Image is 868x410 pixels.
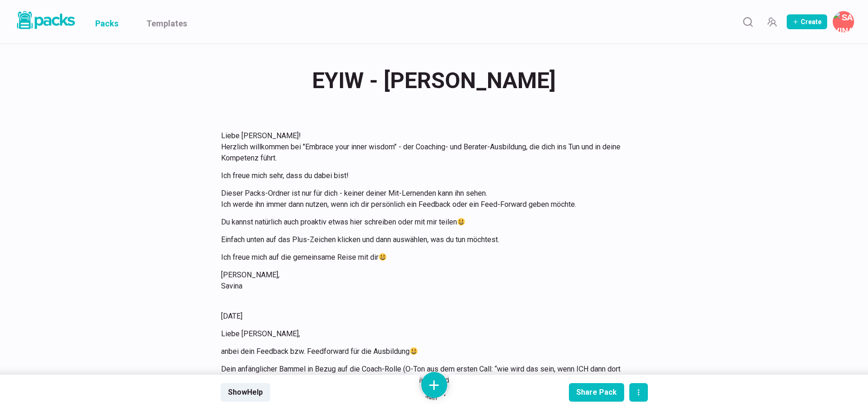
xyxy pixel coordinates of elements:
button: Search [738,13,757,31]
p: Liebe [PERSON_NAME], [221,328,636,340]
button: Share Pack [569,383,624,402]
p: Einfach unten auf das Plus-Zeichen klicken und dann auswählen, was du tun möchtest. [221,234,636,245]
p: Du kannst natürlich auch proaktiv etwas hier schreiben oder mit mir teilen [221,217,636,228]
button: Create Pack [787,14,827,29]
div: Share Pack [576,388,617,397]
button: ShowHelp [221,383,270,402]
p: [PERSON_NAME], Savina [221,269,636,292]
span: EYIW - [PERSON_NAME] [312,63,556,99]
button: actions [629,383,648,402]
p: Ich freue mich auf die gemeinsame Reise mit dir [221,252,636,263]
a: Packs logo [14,9,77,34]
p: anbei dein Feedback bzw. Feedforward für die Ausbildung [221,346,636,357]
img: 😃 [379,253,386,261]
img: Packs logo [14,9,77,31]
img: 😃 [457,218,465,225]
p: Dieser Packs-Ordner ist nur für dich - keiner deiner Mit-Lernenden kann ihn sehen. Ich werde ihn ... [221,188,636,210]
button: Manage Team Invites [763,13,781,31]
p: [DATE] [221,311,636,322]
p: Dein anfänglicher Bammel in Bezug auf die Coach-Rolle (O-Ton aus dem ersten Call: “wie wird das s... [221,364,636,386]
p: Ich freue mich sehr, dass du dabei bist! [221,170,636,181]
p: Liebe [PERSON_NAME]! Herzlich willkommen bei "Embrace your inner wisdom" - der Coaching- und Bera... [221,130,636,164]
button: Savina Tilmann [833,11,854,32]
img: 😃 [410,347,418,355]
